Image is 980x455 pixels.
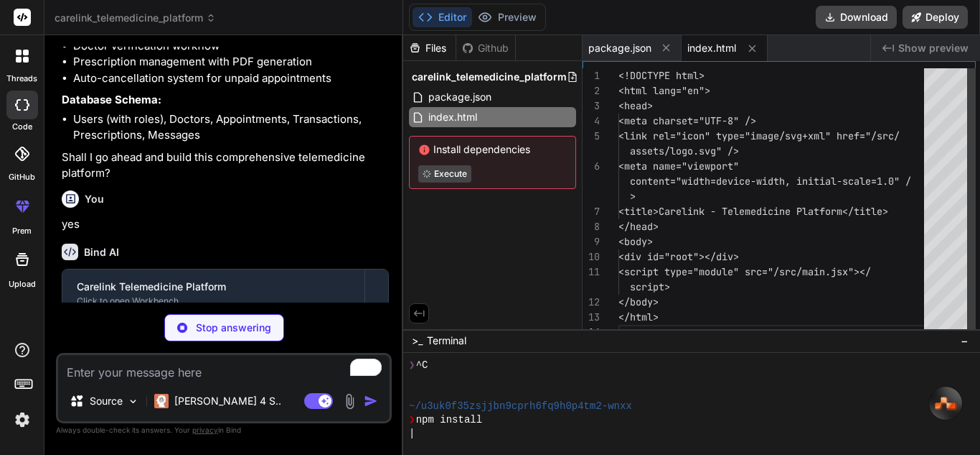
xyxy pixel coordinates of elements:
span: <!DOCTYPE html> [618,69,705,82]
span: <body> [618,235,653,248]
div: Click to open Workbench [77,295,350,307]
span: <div id="root"></div> [618,250,739,263]
span: <head> [618,99,653,112]
span: </body> [618,295,659,308]
div: 7 [583,204,600,219]
button: Deploy [903,6,968,29]
button: Preview [472,7,542,27]
button: Editor [413,7,472,27]
span: / [894,129,900,142]
span: content="width=device-width, initial-scale=1.0" / [630,175,911,188]
p: yes [62,216,389,233]
span: >_ [412,334,423,348]
div: 13 [583,310,600,325]
img: Claude 4 Sonnet [154,394,169,408]
div: 14 [583,325,600,340]
span: ❯ [409,413,416,427]
span: <script type="module" src="/src/main.jsx"></ [618,265,871,278]
span: </head> [618,220,659,233]
div: Github [456,41,515,55]
span: package.json [588,41,651,55]
div: 9 [583,234,600,249]
img: icon [364,394,378,408]
span: − [961,334,969,348]
div: 11 [583,265,600,280]
label: GitHub [9,171,35,183]
div: 2 [583,83,600,98]
img: Pick Models [127,395,139,408]
button: − [958,329,971,352]
span: <link rel="icon" type="image/svg+xml" href="/src [618,129,894,142]
span: <html lang="en"> [618,84,710,97]
img: svg+xml,%3Csvg%20xmlns%3D%22http%3A%2F%2Fwww.w3.org%2F2000%2Fsvg%22%20width%3D%2233%22%20height%3... [934,396,958,411]
span: > [630,190,636,203]
span: <title>Carelink - Telemedicine Platform</title> [618,205,888,218]
span: index.html [687,41,736,55]
button: Execute [418,165,471,183]
span: <meta charset="UTF-8" /> [618,114,756,127]
li: Prescription management with PDF generation [73,54,389,70]
span: </html> [618,311,659,323]
span: Show preview [898,41,969,55]
div: 10 [583,249,600,265]
textarea: To enrich screen reader interactions, please activate Accessibility in Grammarly extension settings [58,355,390,381]
li: Users (with roles), Doctors, Appointments, Transactions, Prescriptions, Messages [73,111,389,144]
span: carelink_telemedicine_platform [55,11,216,25]
label: prem [12,225,32,237]
p: [PERSON_NAME] 4 S.. [174,394,281,408]
li: Doctor verification workflow [73,38,389,55]
div: 5 [583,129,600,144]
p: Always double-check its answers. Your in Bind [56,423,392,437]
h6: Bind AI [84,245,119,259]
div: 6 [583,159,600,174]
span: <meta name="viewport" [618,160,739,173]
span: Install dependencies [418,142,567,157]
p: Stop answering [196,321,271,335]
p: Source [90,394,123,408]
img: attachment [341,393,358,410]
span: Terminal [427,334,466,348]
span: index.html [427,109,479,126]
span: carelink_telemedicine_platform [412,70,567,84]
div: Carelink Telemedicine Platform [77,280,350,294]
span: privacy [192,426,218,434]
label: Upload [9,278,36,290]
button: Carelink Telemedicine PlatformClick to open Workbench [62,270,364,317]
span: package.json [427,88,493,106]
span: assets/logo.svg" /> [630,144,739,157]
div: Files [403,41,456,55]
span: npm install [416,413,482,427]
div: 4 [583,114,600,129]
button: Download [816,6,897,29]
div: 8 [583,219,600,234]
label: threads [6,73,37,85]
div: 3 [583,98,600,114]
p: Shall I go ahead and build this comprehensive telemedicine platform? [62,150,389,182]
h6: You [85,192,104,206]
span: ❯ [409,359,416,372]
strong: Database Schema: [62,93,161,106]
img: settings [10,408,34,432]
li: Auto-cancellation system for unpaid appointments [73,70,389,87]
label: code [12,121,32,133]
div: 1 [583,68,600,83]
span: ^C [416,359,428,372]
span: ~/u3uk0f35zsjjbn9cprh6fq9h0p4tm2-wnxx [409,400,632,413]
span: | [409,427,415,441]
span: script> [630,280,670,293]
div: 12 [583,295,600,310]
